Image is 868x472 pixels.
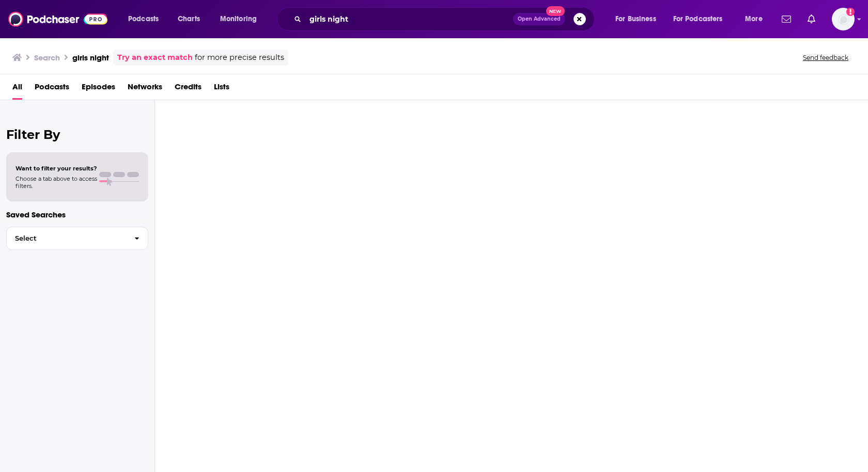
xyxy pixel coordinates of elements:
span: for more precise results [195,52,284,64]
span: For Business [615,12,656,26]
button: open menu [121,11,172,27]
a: Credits [175,78,202,100]
span: Monitoring [220,12,257,26]
input: Search podcasts, credits, & more... [305,11,513,27]
h3: Search [34,53,60,62]
a: Show notifications dropdown [803,10,819,28]
img: Podchaser - Follow, Share and Rate Podcasts [8,9,107,29]
button: open menu [738,11,776,27]
button: Select [6,227,148,250]
span: Open Advanced [518,17,561,22]
button: open menu [608,11,669,27]
a: All [12,78,22,100]
button: Send feedback [800,53,851,62]
svg: Add a profile image [846,8,855,16]
button: open menu [667,11,738,27]
img: User Profile [832,8,855,30]
button: Show profile menu [832,8,855,30]
a: Try an exact match [117,52,193,64]
a: Show notifications dropdown [778,10,795,28]
span: Logged in as heidi.egloff [832,8,855,30]
span: Charts [178,12,200,26]
span: Select [7,235,126,242]
h2: Filter By [6,127,148,142]
a: Networks [128,78,162,100]
h3: girls night [72,53,109,62]
a: Episodes [82,78,115,100]
p: Saved Searches [6,210,148,219]
button: Open AdvancedNew [513,13,565,25]
span: New [546,6,565,16]
a: Podcasts [35,78,69,100]
a: Lists [214,78,229,100]
span: Choose a tab above to access filters. [16,175,97,190]
span: More [745,12,763,26]
div: Search podcasts, credits, & more... [287,7,605,31]
a: Charts [171,11,206,27]
span: For Podcasters [673,12,723,26]
span: Podcasts [128,12,159,26]
span: Want to filter your results? [16,165,97,172]
button: open menu [213,11,270,27]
